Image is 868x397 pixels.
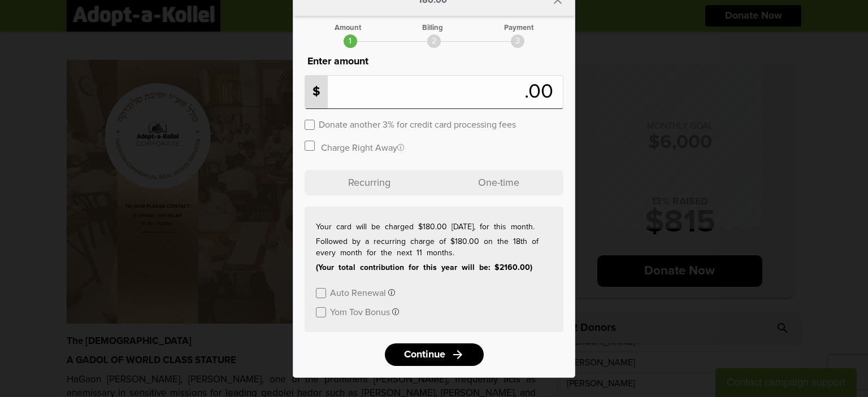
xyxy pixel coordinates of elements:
p: Recurring [305,170,434,195]
p: (Your total contribution for this year will be: $2160.00) [316,262,552,273]
span: .00 [524,82,559,102]
p: One-time [434,170,563,195]
button: Yom Tov Bonus [330,306,399,317]
div: 1 [344,34,357,48]
p: $ [305,76,328,108]
button: Auto Renewal [330,287,395,298]
label: Auto Renewal [330,287,386,298]
div: 3 [511,34,524,48]
label: Donate another 3% for credit card processing fees [319,119,516,129]
label: Charge Right Away [321,142,404,152]
span: Continue [404,350,445,360]
div: 2 [427,34,441,48]
a: Continuearrow_forward [385,343,484,366]
div: Amount [335,24,361,32]
i: arrow_forward [451,348,465,361]
p: Enter amount [305,54,563,69]
p: Your card will be charged $180.00 [DATE], for this month. [316,221,552,233]
p: Followed by a recurring charge of $180.00 on the 18th of every month for the next 11 months. [316,236,552,259]
label: Yom Tov Bonus [330,306,390,317]
div: Payment [504,24,533,32]
div: Billing [422,24,443,32]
